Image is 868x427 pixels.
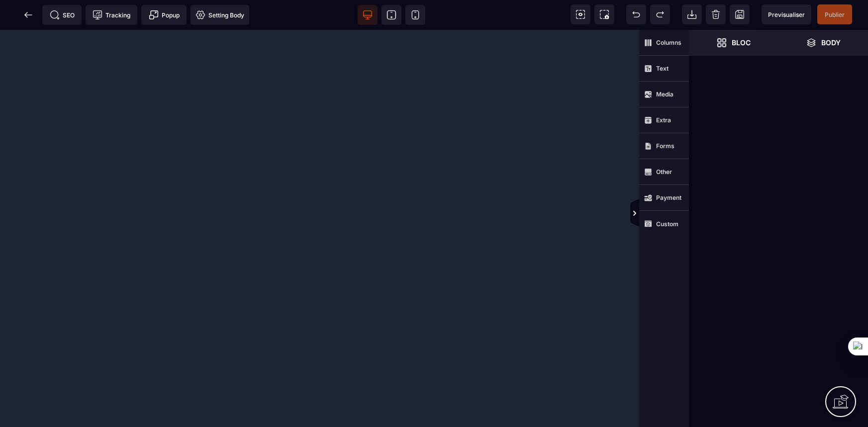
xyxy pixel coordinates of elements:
[689,30,778,56] span: Open Blocks
[195,10,244,20] span: Setting Body
[768,11,805,18] span: Previsualiser
[656,65,669,72] strong: Text
[762,4,811,24] span: Preview
[821,39,841,46] strong: Body
[656,220,678,228] strong: Custom
[656,142,675,150] strong: Forms
[149,10,180,20] span: Popup
[594,4,614,24] span: Screenshot
[656,168,672,175] strong: Other
[732,39,751,46] strong: Bloc
[778,30,868,56] span: Open Layer Manager
[825,11,845,18] span: Publier
[93,10,130,20] span: Tracking
[656,39,681,46] strong: Columns
[656,90,674,98] strong: Media
[656,116,671,124] strong: Extra
[50,10,75,20] span: SEO
[571,4,590,24] span: View components
[656,194,681,201] strong: Payment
